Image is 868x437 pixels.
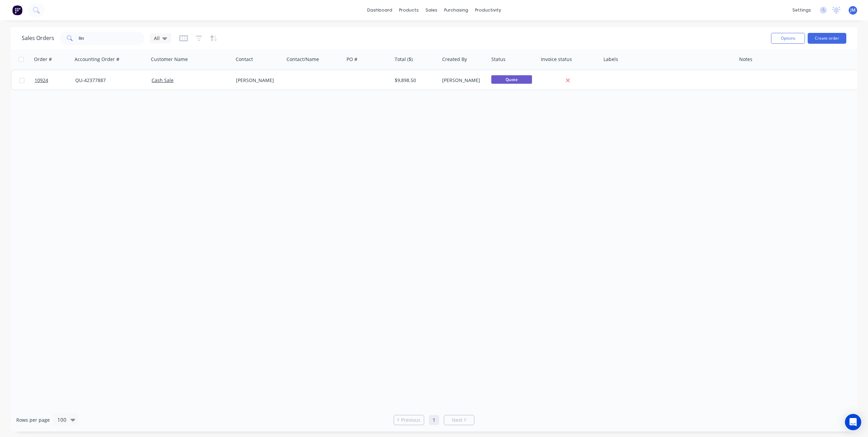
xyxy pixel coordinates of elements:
[16,417,50,423] span: Rows per page
[422,5,441,15] div: sales
[491,56,506,63] div: Status
[236,56,253,63] div: Contact
[789,5,814,15] div: settings
[75,56,119,63] div: Accounting Order #
[79,32,145,45] input: Search...
[441,5,472,15] div: purchasing
[347,56,357,63] div: PO #
[12,5,22,15] img: Factory
[395,77,435,84] div: $9,898.50
[236,77,279,84] div: [PERSON_NAME]
[287,56,319,63] div: Contact/Name
[395,56,413,63] div: Total ($)
[35,70,75,91] a: 10924
[845,414,861,430] div: Open Intercom Messenger
[444,417,474,423] a: Next page
[364,5,396,15] a: dashboard
[394,417,424,423] a: Previous page
[391,415,477,425] ul: Pagination
[739,56,752,63] div: Notes
[152,77,174,83] a: Cash Sale
[151,56,188,63] div: Customer Name
[604,56,618,63] div: Labels
[491,75,532,84] span: Quote
[429,415,439,425] a: Page 1 is your current page
[34,56,52,63] div: Order #
[850,7,855,13] span: JM
[35,77,48,84] span: 10924
[401,417,420,423] span: Previous
[472,5,505,15] div: productivity
[452,417,462,423] span: Next
[75,77,106,83] a: QU-42377887
[442,56,467,63] div: Created By
[154,35,160,42] span: All
[442,77,484,84] div: [PERSON_NAME]
[541,56,572,63] div: Invoice status
[396,5,422,15] div: products
[808,33,846,44] button: Create order
[22,35,54,41] h1: Sales Orders
[771,33,805,44] button: Options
